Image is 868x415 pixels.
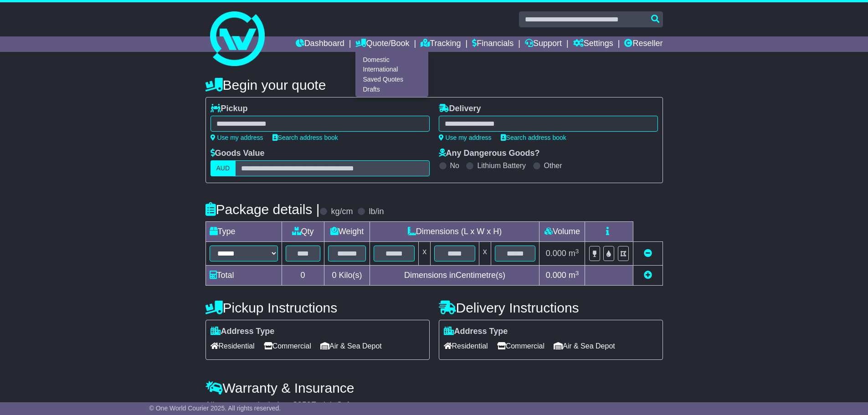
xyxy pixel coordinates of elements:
h4: Warranty & Insurance [205,380,663,395]
div: All our quotes include a $ FreightSafe warranty. [205,400,663,410]
label: AUD [211,160,236,176]
label: Address Type [211,327,275,337]
label: Delivery [439,104,481,114]
a: Use my address [211,134,263,141]
span: Commercial [264,339,311,353]
span: 250 [298,400,311,410]
td: Qty [282,222,324,242]
label: Any Dangerous Goods? [439,149,540,159]
a: Domestic [356,55,428,65]
td: x [479,242,491,266]
label: kg/cm [331,207,353,217]
a: Add new item [644,271,652,280]
span: Residential [211,339,255,353]
label: Goods Value [211,149,265,159]
td: Dimensions (L x W x H) [370,222,539,242]
label: Lithium Battery [477,161,526,170]
a: Quote/Book [355,36,409,52]
a: Saved Quotes [356,75,428,85]
span: Air & Sea Depot [554,339,615,353]
sup: 3 [575,248,579,255]
h4: Delivery Instructions [439,300,663,315]
a: International [356,65,428,75]
label: Address Type [444,327,508,337]
h4: Package details | [205,202,320,217]
span: 0.000 [546,271,566,280]
a: Drafts [356,84,428,94]
td: Total [205,266,282,286]
label: No [450,161,459,170]
span: Residential [444,339,488,353]
td: x [419,242,431,266]
td: Dimensions in Centimetre(s) [370,266,539,286]
a: Reseller [624,36,663,52]
span: m [569,271,579,280]
span: © One World Courier 2025. All rights reserved. [149,405,281,412]
span: 0.000 [546,249,566,258]
a: Dashboard [296,36,344,52]
a: Support [525,36,562,52]
h4: Begin your quote [205,77,663,92]
label: lb/in [369,207,384,217]
a: Search address book [272,134,338,141]
span: m [569,249,579,258]
span: 0 [332,271,336,280]
a: Search address book [501,134,566,141]
span: Air & Sea Depot [320,339,382,353]
td: Weight [324,222,370,242]
td: 0 [282,266,324,286]
div: Quote/Book [355,52,428,97]
a: Financials [472,36,514,52]
td: Kilo(s) [324,266,370,286]
td: Volume [539,222,585,242]
sup: 3 [575,270,579,277]
h4: Pickup Instructions [205,300,430,315]
td: Type [205,222,282,242]
a: Settings [573,36,613,52]
a: Use my address [439,134,492,141]
a: Tracking [421,36,461,52]
a: Remove this item [644,249,652,258]
label: Other [544,161,562,170]
span: Commercial [497,339,544,353]
label: Pickup [211,104,248,114]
